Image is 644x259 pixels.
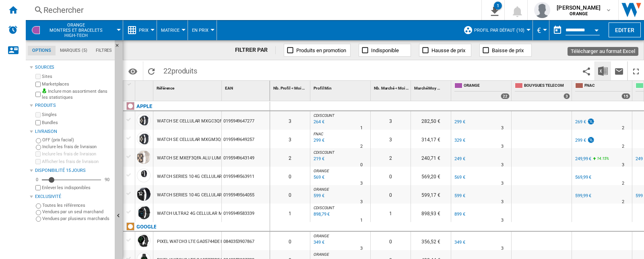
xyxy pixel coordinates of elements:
[35,151,41,157] input: Inclure les frais de livraison
[371,185,411,204] div: 0
[270,130,310,148] div: 3
[411,111,451,130] div: 282,50 €
[125,64,141,78] button: Options
[28,46,56,55] md-tab-item: Options
[35,74,41,79] input: Sites
[115,40,124,55] button: Masquer
[270,185,310,204] div: 0
[359,44,411,57] button: Indisponible
[492,47,524,53] span: Baisse de prix
[127,20,153,40] div: Prix
[155,81,221,93] div: Sort None
[464,83,510,90] span: ORANGE
[36,138,41,143] input: OFF (prix facial)
[222,167,270,185] div: 0195949563911
[44,22,107,38] span: ORANGE:Montres et bracelets high-tech
[578,61,594,80] button: Partager ce bookmark avec d'autres
[537,26,541,35] span: €
[534,2,550,18] img: profile.jpg
[35,185,41,190] input: Afficher les frais de livraison
[42,202,111,208] label: Toutes les références
[314,187,329,192] span: ORANGE
[35,82,41,87] input: Marketplaces
[314,234,329,238] span: ORANGE
[537,20,545,40] button: €
[454,193,465,198] div: 599 €
[42,88,111,101] label: Inclure mon assortiment dans les statistiques
[223,81,270,93] div: EAN Sort None
[419,44,471,57] button: Hausse de prix
[222,185,270,204] div: 0195949564055
[524,83,570,90] span: BOUYGUES TELECOM
[587,137,595,143] img: promotionV3.png
[575,156,591,161] div: 249,99 €
[312,173,324,182] div: Mise à jour : lundi 8 septembre 2025 10:03
[30,20,119,40] div: ORANGEMontres et bracelets high-tech
[360,161,363,169] div: Délai de livraison : 0 jour
[36,210,41,215] input: Vendues par un seul marchand
[56,46,91,55] md-tab-item: Marques (5)
[453,155,465,163] div: 249 €
[42,137,111,143] label: OFF (prix facial)
[371,167,411,185] div: 0
[312,118,324,126] div: Mise à jour : lundi 8 septembre 2025 04:32
[157,112,264,131] div: WATCH SE CELLULAR MXGC3QFA ALU MINUIT 40MM
[312,81,370,93] div: Profil Min Sort None
[270,148,310,167] div: 2
[360,245,363,253] div: Délai de livraison : 3 jours
[411,130,451,148] div: 314,17 €
[36,203,41,208] input: Toutes les références
[222,232,270,250] div: 0840353907867
[161,20,184,40] div: Matrice
[235,46,276,54] div: FILTRER PAR
[574,118,595,126] div: 269 €
[501,93,510,99] div: 22 offers sold by ORANGE
[171,67,197,75] span: produits
[584,83,630,90] span: FNAC
[453,173,465,182] div: 569 €
[35,64,111,71] div: Sources
[453,81,511,101] div: ORANGE 22 offers sold by ORANGE
[42,88,47,93] img: mysite-bg-18x18.png
[622,143,624,151] div: Délai de livraison : 2 jours
[574,192,591,200] div: 599,99 €
[139,20,153,40] button: Prix
[431,47,465,53] span: Hausse de prix
[575,175,591,180] div: 569,99 €
[575,138,586,143] div: 299 €
[270,111,310,130] div: 3
[574,155,591,163] div: 249,99 €
[474,20,528,40] button: Profil par défaut (10)
[371,232,411,250] div: 0
[622,161,624,169] div: Délai de livraison : 3 jours
[314,86,332,90] span: Profil Min
[44,20,116,40] button: ORANGEMontres et bracelets high-tech
[222,130,270,148] div: 0195949649257
[157,86,174,90] span: Référence
[42,151,111,157] label: Inclure les frais de livraison
[574,173,591,182] div: 569,99 €
[549,22,566,38] button: md-calendar
[272,81,310,93] div: Nb. Profil < Moi Sort None
[35,128,111,135] div: Livraison
[155,81,221,93] div: Référence Sort None
[157,149,266,167] div: WATCH SE MXEF3QFA ALU LUMIERE STELLAIRE 40MM
[371,130,411,148] div: 3
[42,209,111,215] label: Vendues par un seul marchand
[35,159,41,164] input: Afficher les frais de livraison
[42,73,111,80] label: Sites
[411,148,451,167] div: 240,71 €
[574,81,632,101] div: FNAC 15 offers sold by FNAC
[371,47,399,53] span: Indisponible
[570,11,588,16] b: ORANGE
[225,86,233,90] span: EAN
[413,81,451,93] div: Sort None
[103,177,111,183] div: 90
[42,159,111,165] label: Afficher les frais de livraison
[587,118,595,125] img: promotionV3.png
[474,28,524,33] span: Profil par défaut (10)
[360,143,363,151] div: Délai de livraison : 2 jours
[563,93,570,99] div: 3 offers sold by BOUYGUES TELECOM
[312,155,324,163] div: Mise à jour : lundi 8 septembre 2025 04:14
